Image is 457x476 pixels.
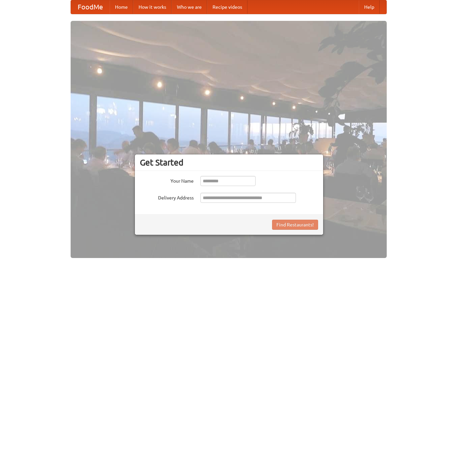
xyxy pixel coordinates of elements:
[110,0,133,14] a: Home
[172,0,207,14] a: Who we are
[207,0,247,14] a: Recipe videos
[140,193,194,201] label: Delivery Address
[140,176,194,184] label: Your Name
[359,0,380,14] a: Help
[133,0,172,14] a: How it works
[272,220,318,230] button: Find Restaurants!
[140,157,318,168] h3: Get Started
[71,0,110,14] a: FoodMe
